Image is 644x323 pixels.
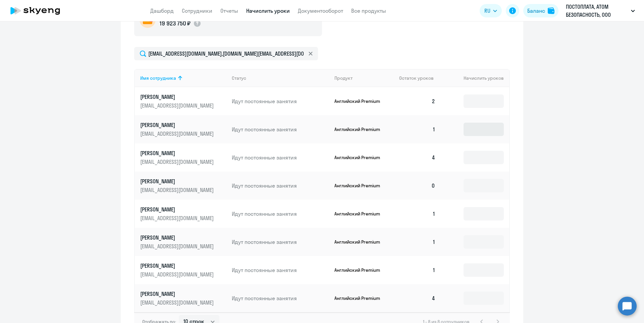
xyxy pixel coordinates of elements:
td: 1 [394,228,441,256]
p: Идут постоянные занятия [232,238,329,246]
div: Статус [232,75,246,81]
a: Начислить уроки [246,7,290,14]
span: Остаток уроков [399,75,434,81]
p: [EMAIL_ADDRESS][DOMAIN_NAME] [140,102,215,109]
div: Продукт [334,75,394,81]
div: Имя сотрудника [140,75,176,81]
a: [PERSON_NAME][EMAIL_ADDRESS][DOMAIN_NAME] [140,121,226,137]
p: [PERSON_NAME] [140,93,215,101]
p: Идут постоянные занятия [232,126,329,133]
p: Идут постоянные занятия [232,182,329,189]
td: 4 [394,143,441,172]
a: Все продукты [351,7,386,14]
p: [PERSON_NAME] [140,262,215,269]
div: Баланс [527,7,545,15]
a: Сотрудники [182,7,212,14]
div: Статус [232,75,329,81]
button: RU [480,4,502,17]
a: [PERSON_NAME][EMAIL_ADDRESS][DOMAIN_NAME] [140,234,226,250]
div: Остаток уроков [399,75,441,81]
p: 19 923 750 ₽ [160,19,191,28]
p: [EMAIL_ADDRESS][DOMAIN_NAME] [140,299,215,306]
td: 1 [394,115,441,143]
a: [PERSON_NAME][EMAIL_ADDRESS][DOMAIN_NAME] [140,93,226,109]
td: 1 [394,200,441,228]
td: 0 [394,172,441,200]
p: Английский Premium [334,154,385,160]
span: RU [484,7,490,15]
a: [PERSON_NAME][EMAIL_ADDRESS][DOMAIN_NAME] [140,262,226,278]
p: [EMAIL_ADDRESS][DOMAIN_NAME] [140,243,215,250]
p: [EMAIL_ADDRESS][DOMAIN_NAME] [140,186,215,194]
p: Идут постоянные занятия [232,154,329,161]
div: Имя сотрудника [140,75,226,81]
p: [PERSON_NAME] [140,290,215,298]
p: Английский Premium [334,295,385,301]
a: Документооборот [298,7,343,14]
td: 4 [394,284,441,312]
a: [PERSON_NAME][EMAIL_ADDRESS][DOMAIN_NAME] [140,178,226,194]
p: [PERSON_NAME] [140,206,215,213]
p: Английский Premium [334,126,385,132]
p: [PERSON_NAME] [140,234,215,241]
p: Английский Premium [334,211,385,217]
p: [PERSON_NAME] [140,178,215,185]
a: [PERSON_NAME][EMAIL_ADDRESS][DOMAIN_NAME] [140,206,226,222]
p: [PERSON_NAME] [140,121,215,129]
p: Английский Premium [334,183,385,189]
p: Идут постоянные занятия [232,98,329,105]
a: [PERSON_NAME][EMAIL_ADDRESS][DOMAIN_NAME] [140,149,226,166]
th: Начислить уроков [441,69,509,87]
p: Английский Premium [334,267,385,273]
p: Английский Premium [334,98,385,104]
p: [EMAIL_ADDRESS][DOMAIN_NAME] [140,271,215,278]
p: Идут постоянные занятия [232,266,329,274]
button: Балансbalance [523,4,558,17]
button: ПОСТОПЛАТА, АТОМ БЕЗОПАСНОСТЬ, ООО [562,3,638,19]
td: 1 [394,256,441,284]
input: Поиск по имени, email, продукту или статусу [134,47,318,60]
td: 2 [394,87,441,115]
p: ПОСТОПЛАТА, АТОМ БЕЗОПАСНОСТЬ, ООО [566,3,628,19]
p: [EMAIL_ADDRESS][DOMAIN_NAME] [140,158,215,166]
img: balance [548,7,554,14]
a: Дашборд [150,7,174,14]
p: [EMAIL_ADDRESS][DOMAIN_NAME] [140,214,215,222]
a: [PERSON_NAME][EMAIL_ADDRESS][DOMAIN_NAME] [140,290,226,306]
div: Продукт [334,75,353,81]
p: Английский Premium [334,239,385,245]
p: [EMAIL_ADDRESS][DOMAIN_NAME] [140,130,215,137]
p: Идут постоянные занятия [232,295,329,302]
p: Идут постоянные занятия [232,210,329,217]
a: Отчеты [220,7,238,14]
p: [PERSON_NAME] [140,149,215,157]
